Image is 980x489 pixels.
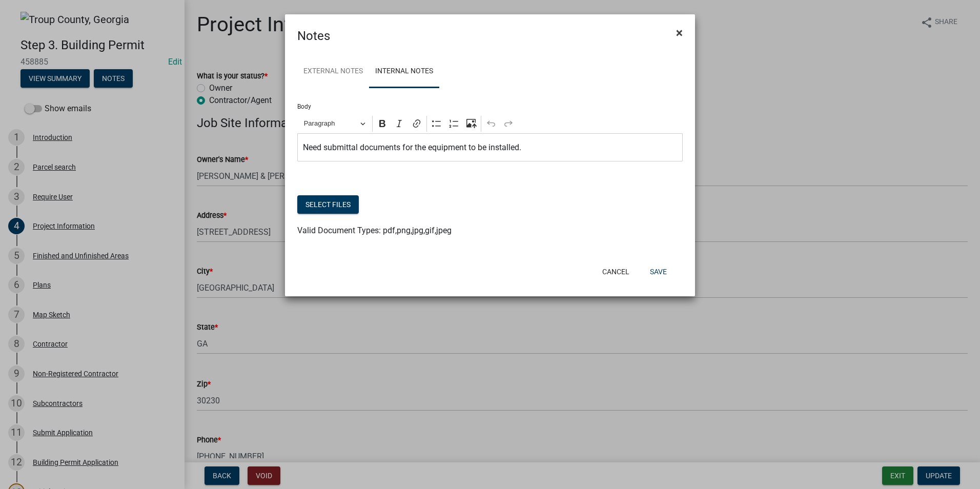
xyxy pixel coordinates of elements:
[297,195,359,214] button: Select files
[642,262,675,281] button: Save
[297,114,683,133] div: Editor toolbar
[304,117,357,130] span: Paragraph
[369,55,439,88] a: Internal Notes
[297,55,369,88] a: External Notes
[297,104,311,110] label: Body
[676,26,683,40] span: ×
[297,133,683,161] div: Editor editing area: main. Press Alt+0 for help.
[297,27,330,45] h4: Notes
[299,116,370,132] button: Paragraph, Heading
[594,262,638,281] button: Cancel
[297,226,452,235] span: Valid Document Types: pdf,png,jpg,gif,jpeg
[303,141,678,154] p: Need submittal documents for the equipment to be installed.
[668,18,691,47] button: Close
